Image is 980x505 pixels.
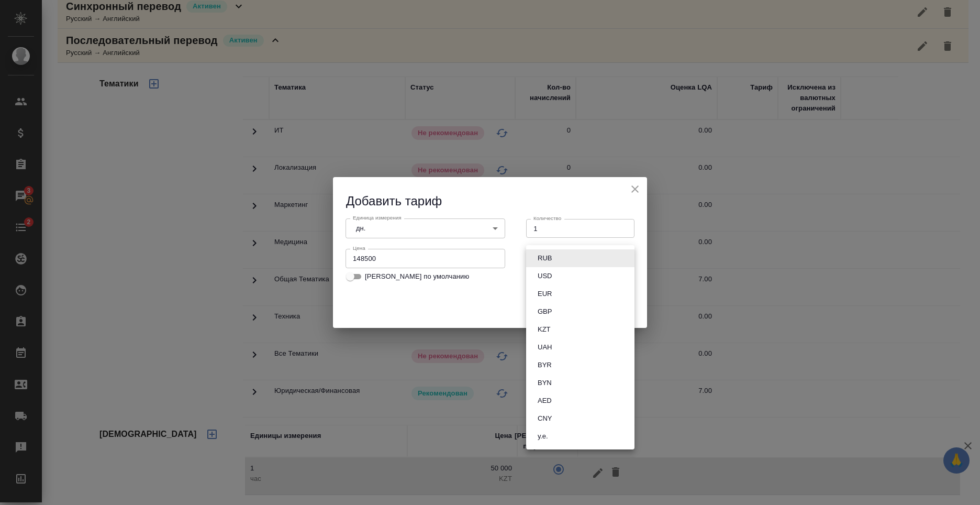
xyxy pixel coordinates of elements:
button: BYR [534,359,555,371]
button: AED [534,395,555,407]
button: USD [534,270,555,282]
button: у.е. [534,431,551,442]
button: BYN [534,377,555,389]
button: CNY [534,413,555,424]
button: KZT [534,324,554,335]
button: EUR [534,288,555,300]
button: GBP [534,306,555,317]
button: RUB [534,252,555,264]
button: UAH [534,342,555,353]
